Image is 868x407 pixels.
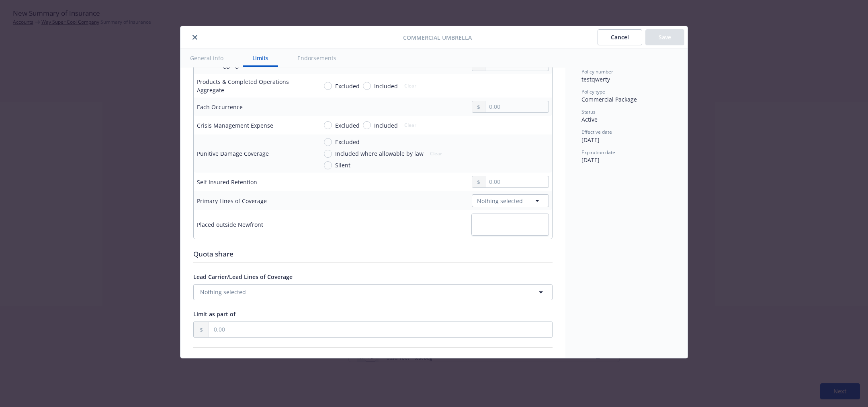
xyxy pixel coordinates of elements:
[335,138,360,146] span: Excluded
[193,273,293,281] span: Lead Carrier/Lead Lines of Coverage
[324,121,332,129] input: Excluded
[581,116,598,123] span: Active
[598,29,642,45] button: Cancel
[485,101,549,112] input: 0.00
[190,33,200,42] button: close
[197,149,269,158] div: Punitive Damage Coverage
[374,121,398,130] span: Included
[581,128,612,135] span: Effective date
[200,288,246,296] span: Nothing selected
[374,82,398,90] span: Included
[581,149,615,156] span: Expiration date
[472,194,549,207] button: Nothing selected
[335,161,350,169] span: Silent
[193,310,235,318] span: Limit as part of
[581,68,613,75] span: Policy number
[324,82,332,90] input: Excluded
[335,149,424,158] span: Included where allowable by law
[197,197,267,205] div: Primary Lines of Coverage
[477,197,523,205] span: Nothing selected
[197,121,273,130] div: Crisis Management Expense
[193,284,553,300] button: Nothing selected
[243,49,278,67] button: Limits
[324,161,332,169] input: Silent
[581,136,600,144] span: [DATE]
[335,82,360,90] span: Excluded
[193,249,553,259] div: Quota share
[288,49,346,67] button: Endorsements
[581,88,605,95] span: Policy type
[197,220,263,229] div: Placed outside Newfront
[581,108,596,115] span: Status
[197,103,243,111] div: Each Occurrence
[324,150,332,158] input: Included where allowable by law
[485,176,549,187] input: 0.00
[197,77,311,94] div: Products & Completed Operations Aggregate
[581,75,610,83] span: testqwerty
[581,156,600,164] span: [DATE]
[363,82,371,90] input: Included
[363,121,371,129] input: Included
[197,178,257,186] div: Self Insured Retention
[581,96,637,103] span: Commercial Package
[193,358,289,365] span: Terrorism Risk Insurance Act (TRIA)
[209,322,552,337] input: 0.00
[403,33,472,42] span: Commercial Umbrella
[180,49,233,67] button: General info
[324,138,332,146] input: Excluded
[335,121,360,130] span: Excluded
